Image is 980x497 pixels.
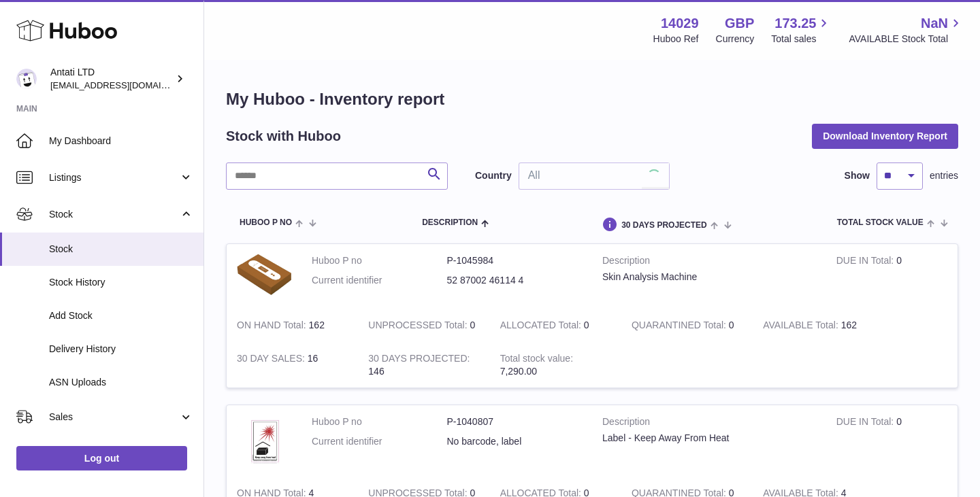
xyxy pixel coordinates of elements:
span: 0 [729,320,734,330]
strong: Total stock value [500,353,573,367]
img: toufic@antatiskin.com [16,69,37,89]
img: product image [237,415,291,463]
dd: 52 87002 46114 4 [447,274,583,287]
strong: Description [602,254,816,271]
span: entries [930,169,958,182]
td: 0 [490,309,621,342]
span: Stock [49,243,193,256]
a: Log out [16,446,187,470]
span: Stock [49,208,179,221]
strong: 30 DAY SALES [237,353,308,367]
label: Show [845,169,870,182]
strong: DUE IN Total [836,255,896,269]
span: 7,290.00 [500,366,538,377]
div: Currency [716,33,755,46]
td: 162 [227,309,358,342]
div: Skin Analysis Machine [602,271,816,284]
span: Listings [49,171,179,184]
td: 0 [826,244,958,309]
h2: Stock with Huboo [226,127,341,145]
td: 16 [227,342,358,388]
span: Delivery History [49,343,193,356]
strong: DUE IN Total [836,416,896,430]
dd: No barcode, label [447,435,583,448]
dt: Huboo P no [312,415,447,428]
span: Total sales [771,33,832,46]
strong: GBP [725,14,754,33]
td: 146 [358,342,489,388]
span: My Dashboard [49,135,193,148]
span: AVAILABLE Stock Total [849,33,964,46]
span: NaN [921,14,948,33]
label: Country [475,169,512,182]
td: 0 [826,405,958,477]
div: Antati LTD [50,66,173,92]
dt: Current identifier [312,435,447,448]
span: ASN Uploads [49,376,193,389]
dd: P-1045984 [447,254,583,267]
dd: P-1040807 [447,415,583,428]
span: 173.25 [774,14,816,33]
div: Label - Keep Away From Heat [602,432,816,445]
dt: Current identifier [312,274,447,287]
span: Stock History [49,276,193,289]
span: Sales [49,411,179,424]
strong: AVAILABLE Total [763,320,840,334]
span: Total stock value [837,218,924,227]
td: 0 [358,309,489,342]
button: Download Inventory Report [812,124,958,148]
h1: My Huboo - Inventory report [226,88,958,110]
span: [EMAIL_ADDRESS][DOMAIN_NAME] [50,80,200,90]
img: product image [237,254,291,295]
dt: Huboo P no [312,254,447,267]
strong: Description [602,415,816,432]
span: 30 DAYS PROJECTED [621,221,707,230]
strong: 14029 [661,14,699,33]
a: NaN AVAILABLE Stock Total [849,14,964,46]
strong: UNPROCESSED Total [368,320,470,334]
td: 162 [753,309,884,342]
span: Description [422,218,478,227]
span: Add Stock [49,309,193,322]
strong: 30 DAYS PROJECTED [368,353,470,367]
div: Huboo Ref [653,33,699,46]
strong: QUARANTINED Total [632,320,729,334]
span: Huboo P no [240,218,292,227]
strong: ON HAND Total [237,320,309,334]
a: 173.25 Total sales [771,14,832,46]
strong: ALLOCATED Total [500,320,584,334]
